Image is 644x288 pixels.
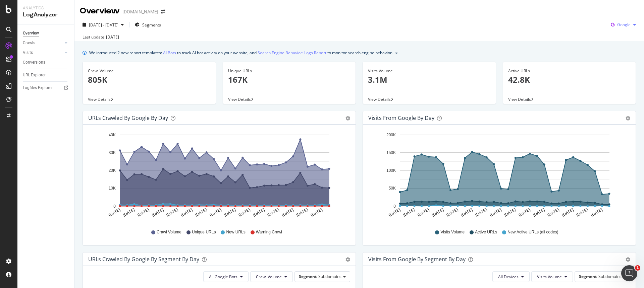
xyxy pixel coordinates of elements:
span: New URLs [226,229,245,235]
p: 805K [88,74,211,85]
button: Segments [132,19,164,30]
text: [DATE] [223,207,237,218]
span: View Details [508,96,531,102]
span: Crawl Volume [256,274,282,280]
button: Crawl Volume [250,271,293,282]
text: [DATE] [296,207,309,218]
a: Conversions [23,59,69,66]
text: [DATE] [281,207,294,218]
span: Warning Crawl [256,229,282,235]
a: Visits [23,49,63,56]
span: Segments [142,22,161,28]
p: 3.1M [368,74,491,85]
div: Visits from Google By Segment By Day [368,256,466,263]
text: [DATE] [446,207,459,218]
text: [DATE] [518,207,531,218]
a: Search Engine Behavior: Logs Report [258,49,326,56]
span: Subdomains [318,274,341,279]
text: [DATE] [108,207,121,218]
text: [DATE] [151,207,164,218]
div: Unique URLs [228,68,351,74]
text: [DATE] [180,207,194,218]
span: View Details [368,96,391,102]
p: 42.8K [508,74,631,85]
svg: A chart. [88,130,350,223]
div: Overview [80,5,120,17]
span: 1 [635,265,640,271]
button: close banner [394,48,399,58]
text: [DATE] [590,207,603,218]
span: Subdomains [598,274,622,279]
div: [DATE] [106,34,119,40]
div: gear [626,257,630,262]
button: Google [608,19,639,30]
div: Active URLs [508,68,631,74]
text: [DATE] [431,207,444,218]
a: Crawls [23,40,63,47]
text: [DATE] [238,207,251,218]
iframe: Intercom live chat [621,265,637,281]
div: Last update [83,34,119,40]
text: [DATE] [460,207,474,218]
text: [DATE] [195,207,208,218]
text: [DATE] [267,207,280,218]
span: New Active URLs (all codes) [507,229,558,235]
span: All Google Bots [209,274,237,280]
div: Visits [23,49,33,56]
text: [DATE] [137,207,150,218]
div: URLs Crawled by Google by day [88,115,168,121]
span: View Details [228,96,251,102]
a: AI Bots [163,49,176,56]
text: [DATE] [402,207,416,218]
div: Visits from Google by day [368,115,434,121]
span: Segment [299,274,317,279]
text: [DATE] [489,207,502,218]
span: Google [617,22,631,27]
text: [DATE] [122,207,136,218]
div: arrow-right-arrow-left [161,9,165,14]
span: Visits Volume [440,229,465,235]
span: Crawl Volume [157,229,181,235]
text: 50K [389,186,396,191]
span: [DATE] - [DATE] [89,22,118,28]
div: gear [345,116,350,121]
text: [DATE] [576,207,589,218]
text: [DATE] [532,207,546,218]
text: [DATE] [417,207,430,218]
text: [DATE] [503,207,517,218]
text: 200K [386,133,396,137]
svg: A chart. [368,130,630,223]
div: Overview [23,30,39,37]
div: We introduced 2 new report templates: to track AI bot activity on your website, and to monitor se... [89,49,393,56]
div: Visits Volume [368,68,491,74]
div: URLs Crawled by Google By Segment By Day [88,256,199,263]
div: Crawl Volume [88,68,211,74]
text: [DATE] [561,207,575,218]
text: [DATE] [388,207,401,218]
text: [DATE] [209,207,222,218]
div: [DOMAIN_NAME] [122,8,158,15]
div: Analytics [23,5,69,11]
div: info banner [83,49,636,56]
text: 150K [386,150,396,155]
div: LogAnalyzer [23,11,69,19]
span: Visits Volume [537,274,562,280]
text: 20K [109,168,116,173]
text: [DATE] [475,207,488,218]
text: 10K [109,186,116,191]
button: All Google Bots [203,271,249,282]
text: 40K [109,133,116,137]
text: [DATE] [166,207,179,218]
span: Unique URLs [192,229,216,235]
text: 30K [109,150,116,155]
button: All Devices [492,271,530,282]
div: gear [626,116,630,121]
span: Segment [579,274,597,279]
a: URL Explorer [23,72,69,79]
button: [DATE] - [DATE] [80,19,126,30]
div: Conversions [23,59,45,66]
text: [DATE] [547,207,560,218]
div: gear [345,257,350,262]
